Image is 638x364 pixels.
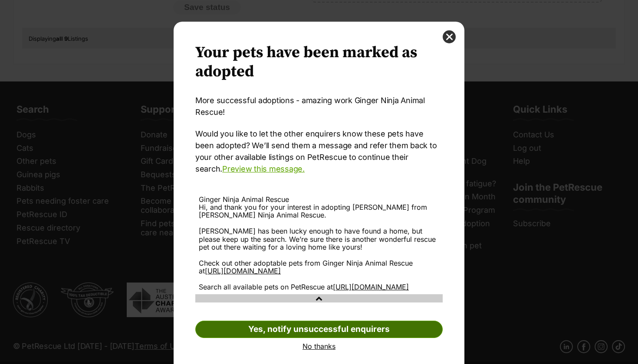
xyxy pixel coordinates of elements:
[199,195,289,204] span: Ginger Ninja Animal Rescue
[443,30,456,43] button: close
[333,283,409,291] a: [URL][DOMAIN_NAME]
[205,266,281,275] a: [URL][DOMAIN_NAME]
[195,128,443,175] p: Would you like to let the other enquirers know these pets have been adopted? We’ll send them a me...
[195,321,443,338] a: Yes, notify unsuccessful enquirers
[222,164,305,173] a: Preview this message.
[195,94,443,118] p: More successful adoptions - amazing work Ginger Ninja Animal Rescue!
[195,43,443,81] h2: Your pets have been marked as adopted
[195,342,443,350] a: No thanks
[199,203,439,291] div: Hi, and thank you for your interest in adopting [PERSON_NAME] from [PERSON_NAME] Ninja Animal Res...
